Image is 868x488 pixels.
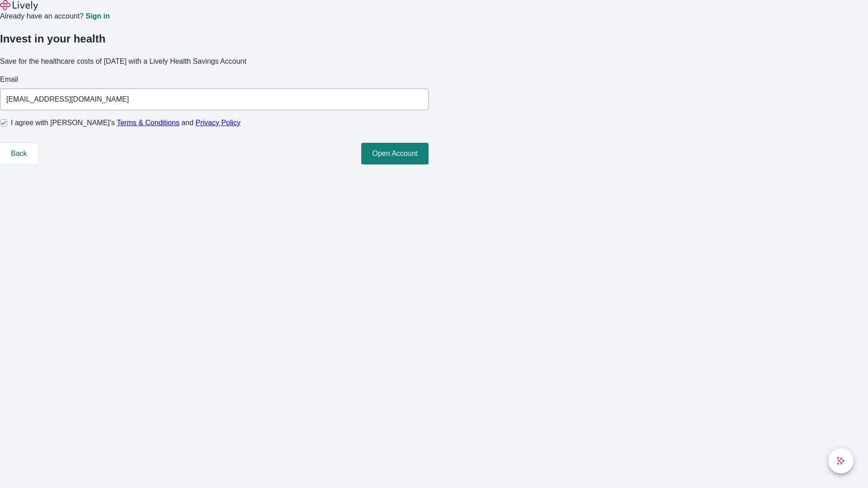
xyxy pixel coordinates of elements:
a: Sign in [85,13,109,20]
span: I agree with [PERSON_NAME]’s and [11,117,241,128]
button: chat [828,448,854,474]
a: Terms & Conditions [117,119,179,127]
button: Open Account [361,143,429,164]
a: Privacy Policy [196,119,241,127]
svg: Lively AI Assistant [836,456,845,465]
